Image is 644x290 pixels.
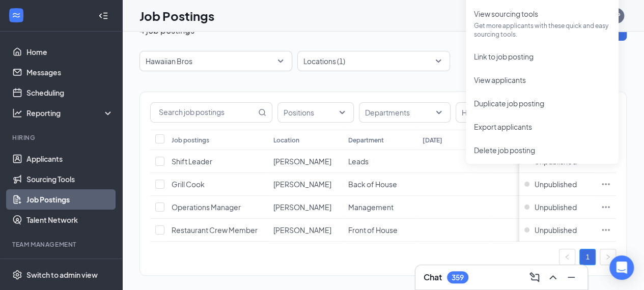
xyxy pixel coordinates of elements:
[151,103,256,122] input: Search job postings
[273,202,331,212] span: [PERSON_NAME]
[559,249,575,265] button: left
[268,196,343,219] td: OM Ohana Glenwood
[564,254,570,260] span: left
[474,122,532,131] span: Export applicants
[474,146,535,155] span: Delete job posting
[474,75,526,84] span: View applicants
[343,173,417,196] td: Back of House
[601,202,611,212] svg: Ellipses
[12,270,22,280] svg: Settings
[474,99,544,108] span: Duplicate job posting
[98,11,108,21] svg: Collapse
[26,82,114,103] a: Scheduling
[547,271,559,283] svg: ChevronUp
[565,271,577,283] svg: Minimize
[343,196,417,219] td: Management
[579,249,596,265] li: 1
[172,202,241,212] span: Operations Manager
[268,150,343,173] td: OM Ohana Glenwood
[26,210,114,230] a: Talent Network
[12,108,22,118] svg: Analysis
[26,270,98,280] div: Switch to admin view
[545,269,561,285] button: ChevronUp
[172,136,209,144] div: Job postings
[600,249,616,265] li: Next Page
[343,150,417,173] td: Leads
[348,180,397,189] span: Back of House
[273,136,299,144] div: Location
[26,42,114,62] a: Home
[559,249,575,265] li: Previous Page
[528,271,541,283] svg: ComposeMessage
[605,254,611,260] span: right
[268,173,343,196] td: OM Ohana Glenwood
[26,169,114,189] a: Sourcing Tools
[268,219,343,242] td: OM Ohana Glenwood
[452,273,464,282] div: 359
[26,149,114,169] a: Applicants
[26,62,114,82] a: Messages
[348,157,368,166] span: Leads
[600,249,616,265] button: right
[12,240,111,249] div: Team Management
[146,56,192,66] p: Hawaiian Bros
[474,21,610,39] p: Get more applicants with these quick and easy sourcing tools.
[348,225,397,235] span: Front of House
[273,225,331,235] span: [PERSON_NAME]
[139,7,214,24] h1: Job Postings
[609,255,634,280] div: Open Intercom Messenger
[474,52,534,61] span: Link to job posting
[601,179,611,189] svg: Ellipses
[474,9,538,18] span: View sourcing tools
[563,269,579,285] button: Minimize
[273,157,331,166] span: [PERSON_NAME]
[535,225,577,235] span: Unpublished
[580,249,595,265] a: 1
[535,179,577,189] span: Unpublished
[11,10,21,20] svg: WorkstreamLogo
[343,219,417,242] td: Front of House
[26,108,114,118] div: Reporting
[172,225,258,235] span: Restaurant Crew Member
[172,180,205,189] span: Grill Cook
[273,180,331,189] span: [PERSON_NAME]
[172,157,212,166] span: Shift Leader
[348,136,383,144] div: Department
[12,133,111,142] div: Hiring
[526,269,543,285] button: ComposeMessage
[26,189,114,210] a: Job Postings
[417,130,492,150] th: [DATE]
[258,108,266,117] svg: MagnifyingGlass
[424,272,442,283] h3: Chat
[535,202,577,212] span: Unpublished
[348,202,393,212] span: Management
[601,225,611,235] svg: Ellipses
